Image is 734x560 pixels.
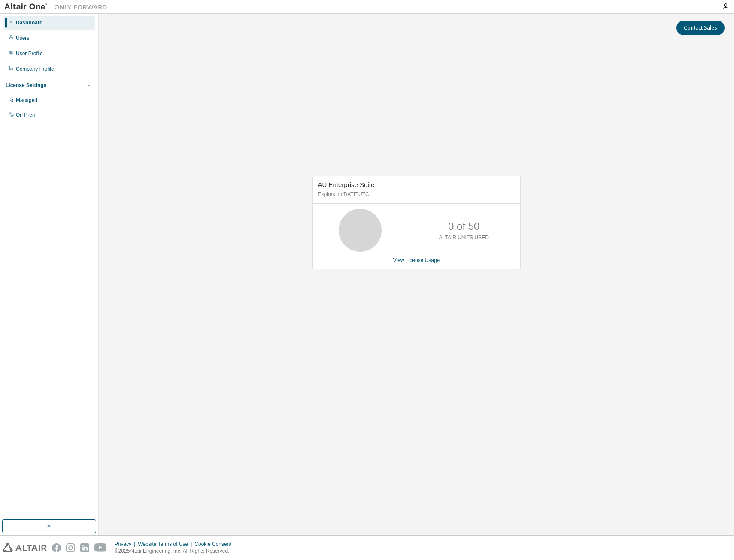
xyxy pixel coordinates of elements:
img: youtube.svg [94,543,107,552]
button: Contact Sales [676,21,725,35]
img: facebook.svg [52,543,61,552]
a: View License Usage [393,257,440,263]
img: Altair One [4,3,112,11]
div: User Profile [16,50,43,57]
p: © 2025 Altair Engineering, Inc. All Rights Reserved. [115,548,237,555]
div: Website Terms of Use [138,541,194,548]
p: 0 of 50 [448,219,479,234]
div: Company Profile [16,66,54,72]
div: Users [16,35,29,42]
img: linkedin.svg [80,543,89,552]
img: instagram.svg [66,543,75,552]
div: Dashboard [16,19,43,26]
div: Privacy [115,541,138,548]
p: ALTAIR UNITS USED [439,234,489,241]
div: On Prem [16,111,36,118]
p: Expires on [DATE] UTC [318,191,513,198]
img: altair_logo.svg [3,543,47,552]
div: Managed [16,97,37,104]
div: Cookie Consent [194,541,236,548]
div: License Settings [6,82,46,89]
span: AU Enterprise Suite [318,181,375,188]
